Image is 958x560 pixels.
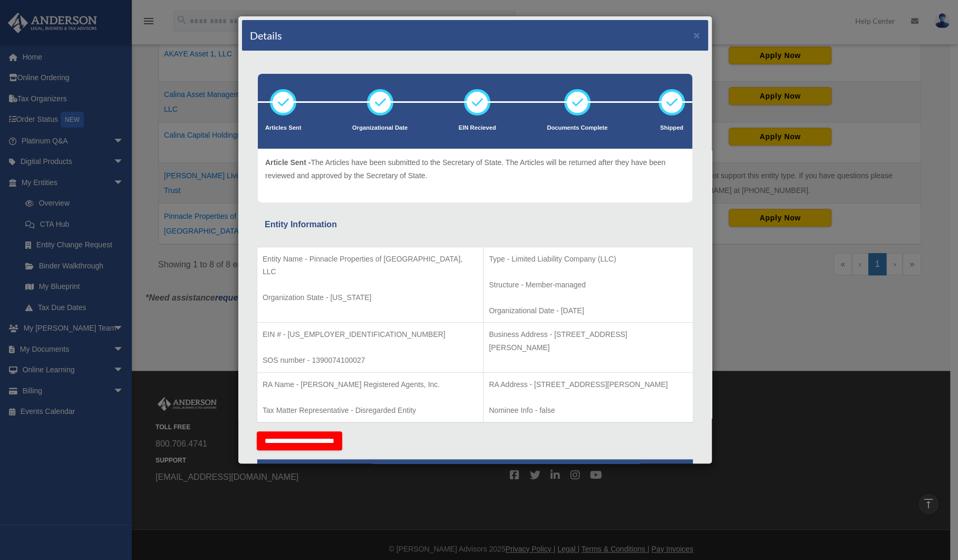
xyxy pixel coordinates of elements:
[263,291,478,304] p: Organization State - [US_STATE]
[489,378,688,391] p: RA Address - [STREET_ADDRESS][PERSON_NAME]
[459,123,496,133] p: EIN Recieved
[263,354,478,367] p: SOS number - 1390074100027
[265,156,685,182] p: The Articles have been submitted to the Secretary of State. The Articles will be returned after t...
[265,123,301,133] p: Articles Sent
[547,123,607,133] p: Documents Complete
[263,328,478,341] p: EIN # - [US_EMPLOYER_IDENTIFICATION_NUMBER]
[489,404,688,417] p: Nominee Info - false
[263,253,478,278] p: Entity Name - Pinnacle Properties of [GEOGRAPHIC_DATA], LLC
[489,278,688,292] p: Structure - Member-managed
[265,158,311,167] span: Article Sent -
[489,328,688,354] p: Business Address - [STREET_ADDRESS][PERSON_NAME]
[352,123,408,133] p: Organizational Date
[257,459,693,485] th: Tax Information
[263,404,478,417] p: Tax Matter Representative - Disregarded Entity
[489,304,688,317] p: Organizational Date - [DATE]
[265,217,685,232] div: Entity Information
[250,28,282,43] h4: Details
[489,253,688,266] p: Type - Limited Liability Company (LLC)
[659,123,685,133] p: Shipped
[693,30,700,41] button: ×
[263,378,478,391] p: RA Name - [PERSON_NAME] Registered Agents, Inc.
